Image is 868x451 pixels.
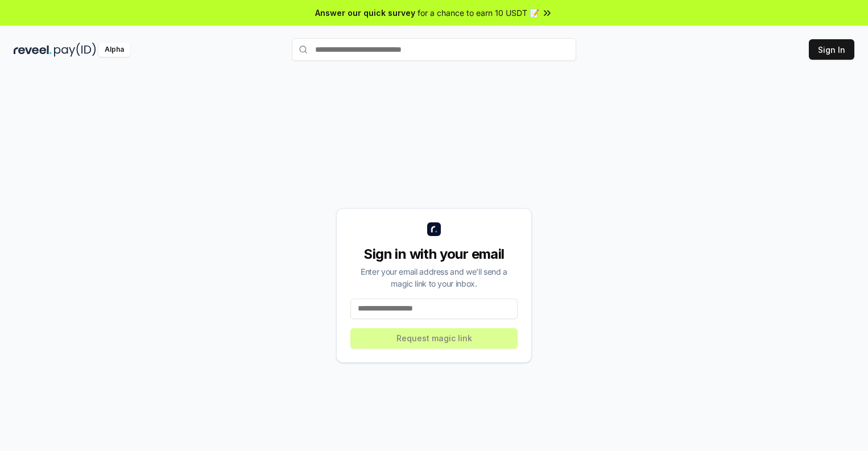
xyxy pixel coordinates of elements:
[315,7,415,19] span: Answer our quick survey
[418,7,539,19] span: for a chance to earn 10 USDT 📝
[14,43,52,57] img: reveel_dark
[427,222,441,236] img: logo_small
[98,43,130,57] div: Alpha
[350,245,518,263] div: Sign in with your email
[350,266,518,289] div: Enter your email address and we’ll send a magic link to your inbox.
[54,43,96,57] img: pay_id
[809,39,854,60] button: Sign In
